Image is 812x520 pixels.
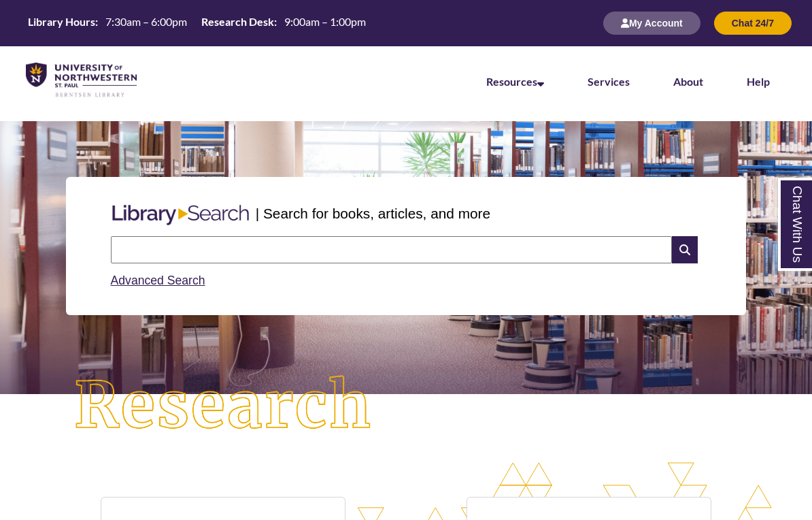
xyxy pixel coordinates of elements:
[486,75,544,88] a: Resources
[672,236,698,263] i: Search
[714,12,792,35] button: Chat 24/7
[22,14,371,31] table: Hours Today
[41,342,406,470] img: Research
[714,17,792,29] a: Chat 24/7
[26,63,137,98] img: UNWSP Library Logo
[603,17,700,29] a: My Account
[105,15,187,28] span: 7:30am – 6:00pm
[22,14,100,29] th: Library Hours:
[111,274,205,287] a: Advanced Search
[105,199,256,231] img: Libary Search
[284,15,366,28] span: 9:00am – 1:00pm
[603,12,700,35] button: My Account
[747,75,770,88] a: Help
[22,14,371,33] a: Hours Today
[196,14,279,29] th: Research Desk:
[256,203,490,224] p: | Search for books, articles, and more
[588,75,630,88] a: Services
[673,75,703,88] a: About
